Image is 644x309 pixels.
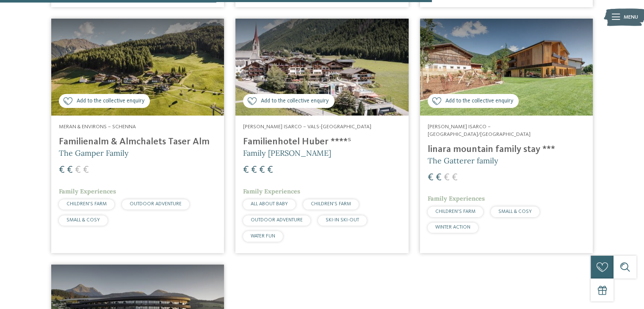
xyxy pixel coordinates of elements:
[67,165,73,175] span: €
[243,188,300,195] span: Family Experiences
[259,165,265,175] span: €
[243,165,249,175] span: €
[326,218,359,223] span: SKI-IN SKI-OUT
[311,201,351,207] span: CHILDREN’S FARM
[435,225,470,230] span: WINTER ACTION
[83,165,89,175] span: €
[66,218,100,223] span: SMALL & COSY
[251,218,303,223] span: OUTDOOR ADVENTURE
[59,148,129,158] span: The Gamper Family
[428,156,498,166] span: The Gatterer family
[498,209,532,214] span: SMALL & COSY
[428,195,485,202] span: Family Experiences
[235,19,408,116] img: Looking for family hotels? Find the best ones here!
[267,165,273,175] span: €
[444,173,450,183] span: €
[251,234,275,239] span: WATER FUN
[75,165,81,175] span: €
[243,148,331,158] span: Family [PERSON_NAME]
[59,165,65,175] span: €
[235,19,408,253] a: Looking for family hotels? Find the best ones here! Add to the collective enquiry [PERSON_NAME] I...
[51,19,224,116] img: Looking for family hotels? Find the best ones here!
[59,124,136,130] span: Meran & Environs – Schenna
[452,173,458,183] span: €
[428,124,531,137] span: [PERSON_NAME] Isarco – [GEOGRAPHIC_DATA]/[GEOGRAPHIC_DATA]
[77,97,144,105] span: Add to the collective enquiry
[243,124,371,130] span: [PERSON_NAME] Isarco – Vals-[GEOGRAPHIC_DATA]
[251,201,288,207] span: ALL ABOUT BABY
[428,144,585,155] h4: linara mountain family stay ***
[251,165,257,175] span: €
[435,209,475,214] span: CHILDREN’S FARM
[420,19,593,253] a: Looking for family hotels? Find the best ones here! Add to the collective enquiry [PERSON_NAME] I...
[51,19,224,253] a: Looking for family hotels? Find the best ones here! Add to the collective enquiry Meran & Environ...
[59,136,216,148] h4: Familienalm & Almchalets Taser Alm
[445,97,513,105] span: Add to the collective enquiry
[436,173,442,183] span: €
[428,173,434,183] span: €
[420,19,593,116] img: Looking for family hotels? Find the best ones here!
[130,201,182,207] span: OUTDOOR ADVENTURE
[59,188,116,195] span: Family Experiences
[261,97,329,105] span: Add to the collective enquiry
[66,201,107,207] span: CHILDREN’S FARM
[243,136,401,148] h4: Familienhotel Huber ****ˢ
